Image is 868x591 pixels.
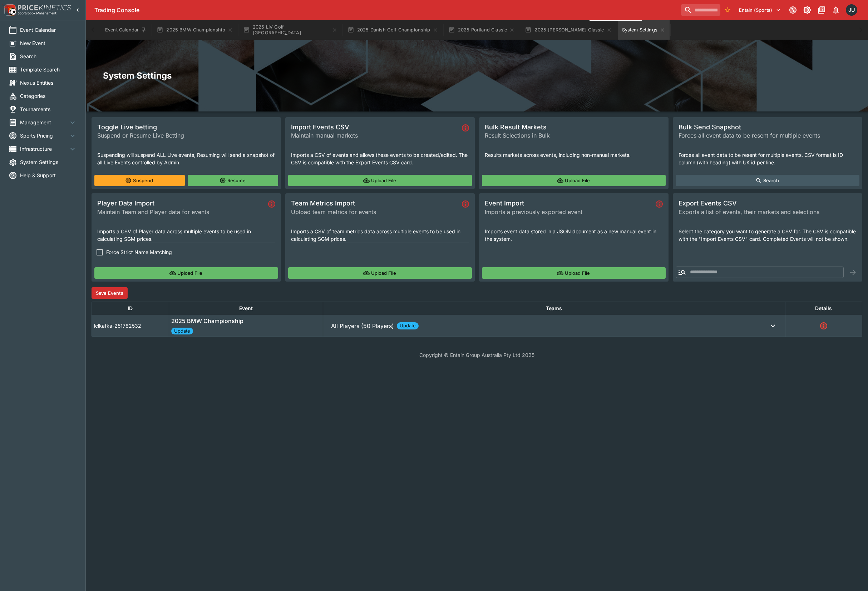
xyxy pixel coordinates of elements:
[288,175,472,186] button: Upload File
[679,199,857,207] span: Export Events CSV
[679,131,857,140] span: Forces all event data to be resent for multiple events
[291,131,459,140] span: Maintain manual markets
[679,123,857,131] span: Bulk Send Snapshot
[20,105,77,113] span: Tournaments
[97,228,275,243] p: Imports a CSV of Player data across multiple events to be used in calculating SGM prices.
[331,322,394,330] p: All Players (50 Players)
[291,228,469,243] p: Imports a CSV of team metrics data across multiple events to be used in calculating SGM prices.
[323,302,785,315] th: Teams
[485,123,663,131] span: Bulk Result Markets
[444,20,519,40] button: 2025 Portland Classic
[325,319,783,333] button: All Players (50 Players) Update
[291,208,459,216] span: Upload team metrics for events
[97,151,275,166] p: Suspending will suspend ALL Live events, Resuming will send a snapshot of all Live Events control...
[97,199,265,207] span: Player Data Import
[801,4,814,16] button: Toggle light/dark mode
[20,158,77,166] span: System Settings
[815,4,828,16] button: Documentation
[86,351,868,359] p: Copyright © Entain Group Australia Pty Ltd 2025
[20,26,77,34] span: Event Calendar
[681,4,720,16] input: search
[679,151,857,166] p: Forces all event data to be resent for multiple events. CSV format is ID column (with heading) wi...
[679,208,857,216] span: Exports a list of events, their markets and selections
[521,20,616,40] button: 2025 [PERSON_NAME] Classic
[291,123,459,131] span: Import Events CSV
[103,70,851,81] h2: System Settings
[846,4,857,16] div: Justin.Walsh
[679,228,857,243] p: Select the category you want to generate a CSV for. The CSV is compatible with the "Import Events...
[18,12,56,15] img: Sportsbook Management
[343,20,443,40] button: 2025 Danish Golf Championship
[20,53,77,60] span: Search
[291,151,469,166] p: Imports a CSV of events and allows these events to be created/edited. The CSV is compatible with ...
[722,4,733,16] button: No Bookmarks
[94,6,678,14] div: Trading Console
[485,151,663,159] p: Results markets across events, including non-manual markets.
[97,208,265,216] span: Maintain Team and Player data for events
[2,3,16,17] img: PriceKinetics Logo
[92,287,128,299] button: Save Events
[20,39,77,47] span: New Event
[97,123,275,131] span: Toggle Live betting
[101,20,151,40] button: Event Calendar
[94,267,278,279] button: Upload File
[485,228,663,243] p: Imports event data stored in a JSON document as a new manual event in the system.
[171,317,243,325] h6: 2025 BMW Championship
[20,92,77,100] span: Categories
[20,145,68,153] span: Infrastructure
[92,302,169,315] th: ID
[485,131,663,140] span: Result Selections in Bulk
[20,119,68,126] span: Management
[20,132,68,139] span: Sports Pricing
[485,208,653,216] span: Imports a previously exported event
[106,248,172,256] span: Force Strict Name Matching
[482,175,666,186] button: Upload File
[829,4,842,16] button: Notifications
[785,302,862,315] th: Details
[188,175,278,186] button: Resume
[239,20,342,40] button: 2025 LIV Golf [GEOGRAPHIC_DATA]
[288,267,472,279] button: Upload File
[20,66,77,73] span: Template Search
[171,328,193,335] span: Update
[18,5,71,10] img: PriceKinetics
[844,2,859,18] button: Justin.Walsh
[735,4,785,16] button: Select Tenant
[397,322,419,329] span: Update
[291,199,459,207] span: Team Metrics Import
[485,199,653,207] span: Event Import
[94,175,185,186] button: Suspend
[676,175,859,186] button: Search
[786,4,799,16] button: Connected to PK
[169,302,323,315] th: Event
[20,79,77,86] span: Nexus Entities
[92,315,169,337] td: lclkafka-251782532
[618,20,670,40] button: System Settings
[97,131,275,140] span: Suspend or Resume Live Betting
[152,20,237,40] button: 2025 BMW Championship
[20,172,77,179] span: Help & Support
[482,267,666,279] button: Upload File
